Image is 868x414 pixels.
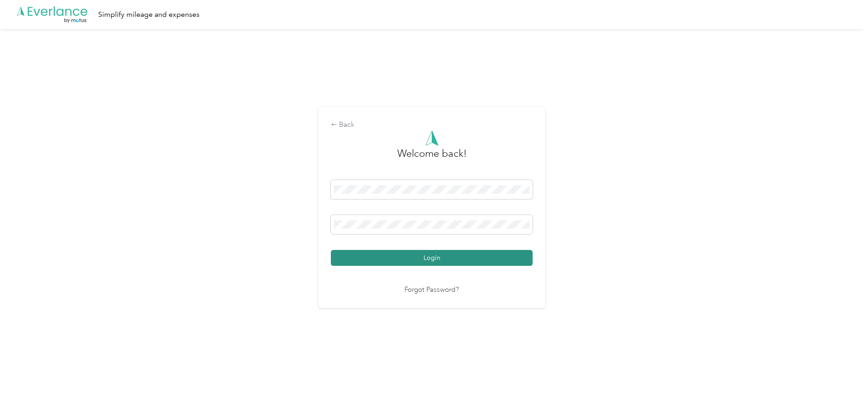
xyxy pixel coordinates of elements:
div: Back [331,120,533,130]
h3: greeting [397,146,467,170]
div: Simplify mileage and expenses [98,9,200,20]
iframe: Everlance-gr Chat Button Frame [817,363,868,414]
a: Forgot Password? [404,285,459,295]
button: Login [331,250,533,266]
